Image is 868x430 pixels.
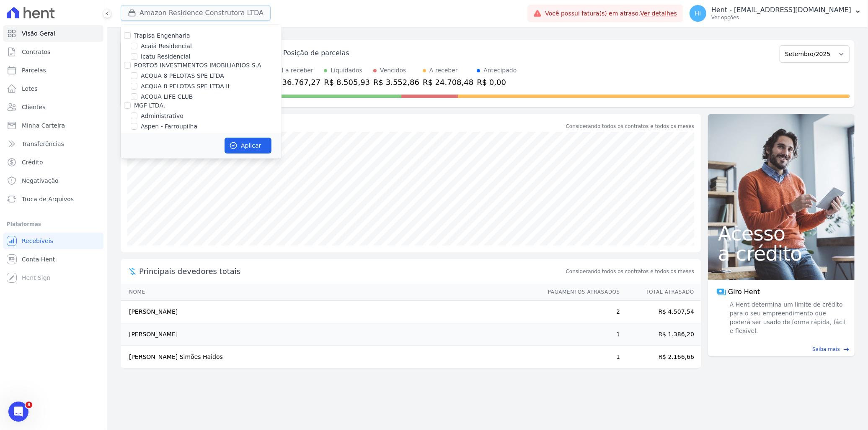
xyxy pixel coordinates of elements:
div: Liquidados [331,66,362,75]
span: Visão Geral [22,29,55,38]
span: A Hent determina um limite de crédito para o seu empreendimento que poderá ser usado de forma ráp... [728,300,846,335]
iframe: Intercom live chat [8,402,28,422]
p: Hent - [EMAIL_ADDRESS][DOMAIN_NAME] [711,6,851,14]
label: MGF LTDA. [134,102,165,109]
span: Parcelas [22,66,46,74]
div: R$ 8.505,93 [324,77,370,88]
td: [PERSON_NAME] [121,323,540,346]
div: Saldo devedor total [139,120,564,132]
a: Parcelas [3,62,103,79]
td: 1 [540,346,620,369]
span: Conta Hent [22,255,55,264]
div: Vencidos [380,66,406,75]
td: R$ 2.166,66 [620,346,701,369]
div: Considerando todos os contratos e todos os meses [566,123,694,130]
span: Crédito [22,158,43,166]
th: Pagamentos Atrasados [540,284,620,301]
span: a crédito [718,243,845,264]
a: Crédito [3,154,103,171]
div: R$ 36.767,27 [270,77,320,88]
label: Icatu Residencial [141,52,191,61]
label: Acaiá Residencial [141,42,192,51]
div: Plataformas [7,219,100,229]
label: ACQUA 8 PELOTAS SPE LTDA II [141,82,230,91]
label: ACQUA LIFE CLUB [141,92,193,101]
div: Posição de parcelas [283,48,349,58]
span: Saiba mais [812,346,840,353]
td: [PERSON_NAME] [121,301,540,323]
th: Nome [121,284,540,301]
span: Contratos [22,48,50,56]
button: Amazon Residence Construtora LTDA [121,5,271,21]
a: Lotes [3,80,103,97]
span: Negativação [22,177,59,185]
span: Giro Hent [728,287,760,297]
td: 1 [540,323,620,346]
span: Lotes [22,84,38,93]
span: Considerando todos os contratos e todos os meses [566,268,694,275]
span: Hi [695,10,701,16]
button: Aplicar [225,138,271,154]
span: Você possui fatura(s) em atraso. [545,9,677,18]
td: [PERSON_NAME] Simões Haidos [121,346,540,369]
a: Ver detalhes [640,10,677,17]
div: R$ 24.708,48 [423,77,473,88]
th: Total Atrasado [620,284,701,301]
a: Saiba mais east [713,346,850,353]
div: Total a receber [270,66,320,75]
span: east [843,346,850,353]
span: 8 [26,402,32,408]
span: Transferências [22,140,64,148]
div: R$ 3.552,86 [373,77,419,88]
span: Recebíveis [22,237,53,245]
div: R$ 0,00 [477,77,517,88]
span: Acesso [718,223,845,243]
a: Conta Hent [3,251,103,268]
a: Troca de Arquivos [3,191,103,207]
td: 2 [540,301,620,323]
p: Ver opções [711,14,851,21]
a: Recebíveis [3,233,103,249]
a: Negativação [3,172,103,189]
label: Aspen - Farroupilha [141,122,197,131]
label: Administrativo [141,112,183,120]
span: Principais devedores totais [139,266,564,277]
a: Transferências [3,136,103,152]
a: Minha Carteira [3,117,103,134]
button: Hi Hent - [EMAIL_ADDRESS][DOMAIN_NAME] Ver opções [683,2,868,25]
span: Troca de Arquivos [22,195,74,203]
td: R$ 1.386,20 [620,323,701,346]
span: Clientes [22,103,45,111]
a: Visão Geral [3,25,103,42]
td: R$ 4.507,54 [620,301,701,323]
label: PORTO5 INVESTIMENTOS IMOBILIARIOS S.A [134,62,261,69]
a: Contratos [3,44,103,60]
label: Trapisa Engenharia [134,32,190,39]
span: Minha Carteira [22,121,65,130]
div: A receber [429,66,458,75]
a: Clientes [3,99,103,115]
label: ACQUA 8 PELOTAS SPE LTDA [141,72,224,80]
div: Antecipado [483,66,517,75]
